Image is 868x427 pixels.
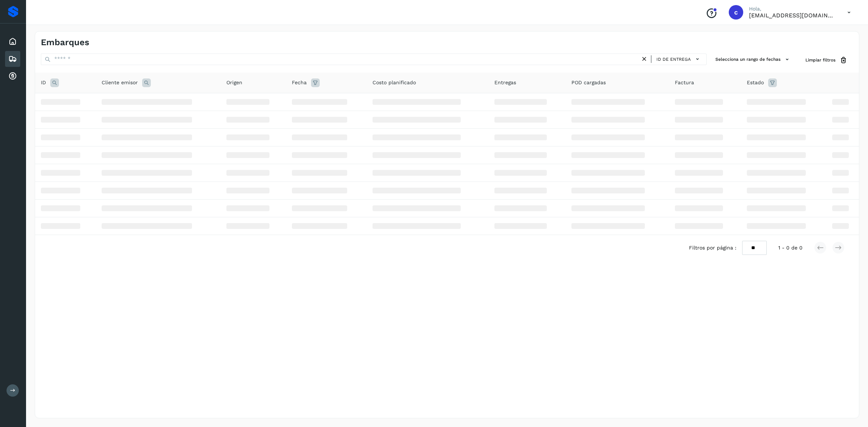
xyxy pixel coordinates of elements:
span: Fecha [292,79,307,86]
span: Estado [747,79,764,86]
span: ID [41,79,46,86]
span: Costo planificado [373,79,416,86]
h4: Embarques [41,37,89,48]
span: POD cargadas [571,79,606,86]
button: ID de entrega [654,54,703,64]
div: Cuentas por cobrar [5,68,20,84]
span: 1 - 0 de 0 [778,244,803,252]
p: cuentas3@enlacesmet.com.mx [749,12,836,19]
button: Selecciona un rango de fechas [712,54,794,65]
span: Factura [675,79,694,86]
span: Cliente emisor [102,79,138,86]
p: Hola, [749,6,836,12]
span: Limpiar filtros [805,57,835,63]
span: Entregas [494,79,516,86]
span: ID de entrega [656,56,691,63]
span: Filtros por página : [689,244,736,252]
div: Inicio [5,34,20,50]
span: Origen [226,79,242,86]
button: Limpiar filtros [800,54,853,67]
div: Embarques [5,51,20,67]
